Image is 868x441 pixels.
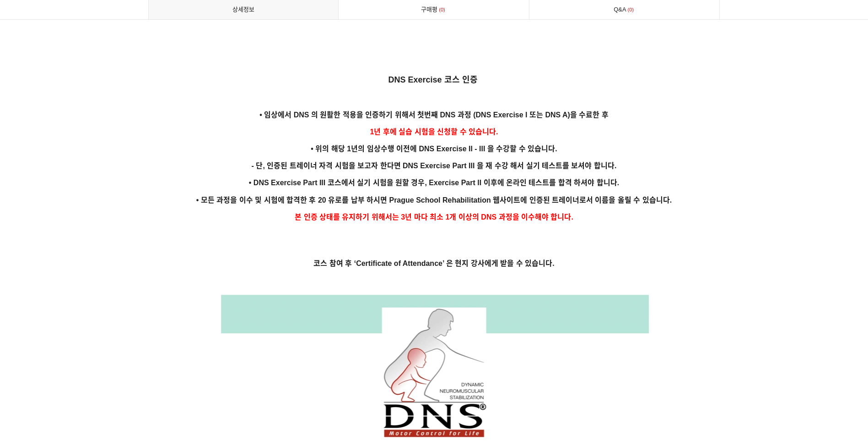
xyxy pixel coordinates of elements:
[388,75,477,84] strong: DNS Exercise 코스 인증
[311,145,557,153] span: • 위의 해당 1년의 임상수행 이전에 DNS Exercise II - III 을 수강할 수 있습니다.
[259,111,609,119] span: • 임상에서 DNS 의 원활한 적용을 인증하기 위해서 첫번째 DNS 과정 (DNS Exercise I 또는 DNS A)을 수료한 후
[295,213,573,221] span: 본 인증 상태를 유지하기 위해서는 3년 마다 최소 1개 이상의 DNS 과정을 이수해야 합니다.
[249,179,619,187] span: • DNS Exercise Part III 코스에서 실기 시험을 원할 경우, Exercise Part II 이후에 온라인 테스트를 합격 하셔야 합니다.
[370,128,498,136] span: 1년 후에 실습 시험을 신청할 수 있습니다.
[437,5,447,15] span: 0
[252,162,617,170] span: - 단, 인증된 트레이너 자격 시험을 보고자 한다면 DNS Exercise Part III 을 재 수강 해서 실기 테스트를 보셔야 합니다.
[626,5,636,15] span: 0
[196,196,672,204] span: • 모든 과정을 이수 및 시험에 합격한 후 20 유로를 납부 하시면 Prague School Rehabilitation 웹사이트에 인증된 트레이너로서 이름을 올릴 수 있습니다.
[313,259,554,267] strong: 코스 참여 후 ‘Certificate of Attendance’ 은 현지 강사에게 받을 수 있습니다.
